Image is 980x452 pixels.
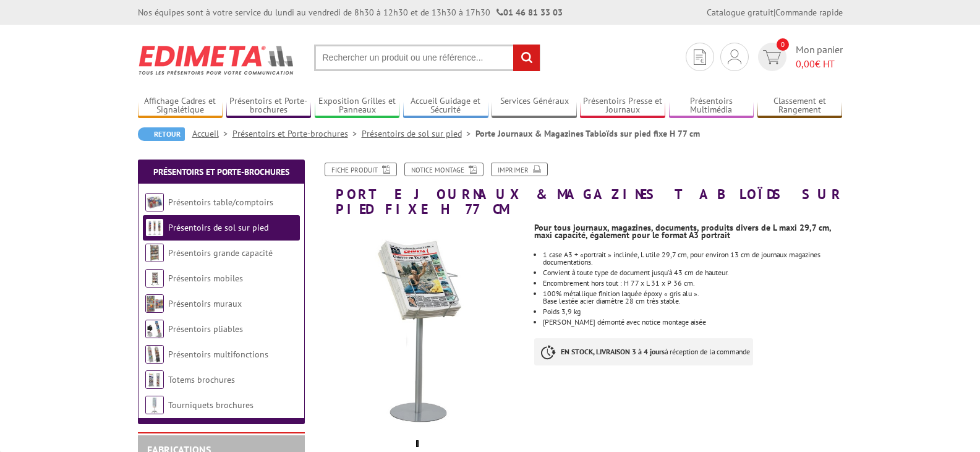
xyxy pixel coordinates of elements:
p: Poids 3,9 kg [543,308,842,315]
img: Présentoirs grande capacité [145,244,164,262]
a: Accueil [192,128,232,139]
li: 1 case A3 + «portrait » inclinée, L utile 29,7 cm, pour environ 13 cm de journaux magazines docum... [543,251,842,266]
h1: Porte Journaux & Magazines Tabloïds sur pied fixe H 77 cm [308,163,852,216]
img: presentoirs_brochures_22351808_2.jpg [317,223,526,431]
a: Accueil Guidage et Sécurité [403,96,488,116]
img: Présentoirs mobiles [145,269,164,288]
a: Présentoirs muraux [168,298,242,309]
a: Présentoirs table/comptoirs [168,197,273,208]
a: Imprimer [491,163,548,176]
a: Classement et Rangement [757,96,843,116]
a: Présentoirs multifonctions [168,349,268,360]
a: Présentoirs mobiles [168,273,243,284]
strong: EN STOCK, LIVRAISON 3 à 4 jours [561,347,665,356]
span: 0,00 [796,58,815,70]
li: Encombrement hors tout : H 77 x L 31 x P 36 cm. [543,279,842,287]
a: Totems brochures [168,374,235,385]
input: rechercher [513,45,540,71]
a: Présentoirs grande capacité [168,247,273,258]
div: Nos équipes sont à votre service du lundi au vendredi de 8h30 à 12h30 et de 13h30 à 17h30 [138,6,563,19]
a: Présentoirs et Porte-brochures [232,128,362,139]
a: Exposition Grilles et Panneaux [315,96,400,116]
a: devis rapide 0 Mon panier 0,00€ HT [755,43,843,71]
li: [PERSON_NAME] démonté avec notice montage aisée [543,318,842,326]
div: | [707,6,843,19]
img: Totems brochures [145,370,164,389]
strong: 01 46 81 33 03 [496,7,563,18]
li: Porte Journaux & Magazines Tabloïds sur pied fixe H 77 cm [475,127,700,140]
img: devis rapide [694,49,706,65]
a: Services Généraux [492,96,577,116]
a: Présentoirs pliables [168,323,243,335]
a: Commande rapide [775,7,843,18]
img: Edimeta [138,37,296,83]
a: Présentoirs Presse et Journaux [580,96,665,116]
span: 0 [777,38,789,51]
a: Affichage Cadres et Signalétique [138,96,223,116]
li: 100% métallique finition laquée époxy « gris alu ». Base lestée acier diamètre 28 cm très stable. [543,290,842,305]
a: Fiche produit [325,163,397,176]
img: Présentoirs de sol sur pied [145,218,164,237]
img: Présentoirs muraux [145,294,164,313]
a: Présentoirs et Porte-brochures [226,96,312,116]
a: Présentoirs Multimédia [669,96,754,116]
a: Catalogue gratuit [707,7,773,18]
li: Convient à toute type de document jusqu’à 43 cm de hauteur. [543,269,842,276]
a: Présentoirs et Porte-brochures [153,166,289,177]
input: Rechercher un produit ou une référence... [314,45,540,71]
span: € HT [796,57,843,71]
a: Tourniquets brochures [168,399,254,411]
img: Tourniquets brochures [145,396,164,414]
strong: Pour tous journaux, magazines, documents, produits divers de L maxi 29,7 cm, maxi capacité, égale... [534,222,831,241]
a: Présentoirs de sol sur pied [168,222,268,233]
a: Notice Montage [404,163,484,176]
img: devis rapide [728,49,741,64]
img: Présentoirs pliables [145,320,164,338]
p: à réception de la commande [534,338,753,365]
img: devis rapide [763,50,781,64]
a: Présentoirs de sol sur pied [362,128,475,139]
img: Présentoirs table/comptoirs [145,193,164,211]
img: Présentoirs multifonctions [145,345,164,364]
span: Mon panier [796,43,843,71]
a: Retour [138,127,185,141]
